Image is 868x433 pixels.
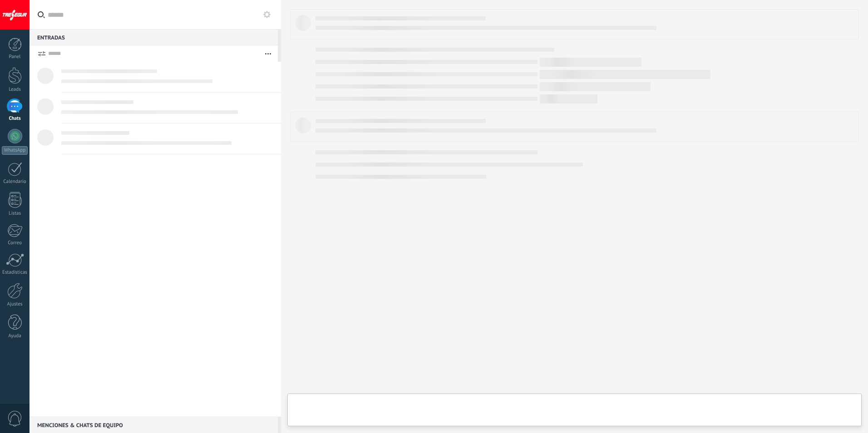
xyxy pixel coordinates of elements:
div: Ajustes [2,301,28,307]
div: Correo [2,240,28,246]
div: Listas [2,211,28,216]
div: Menciones & Chats de equipo [30,417,278,433]
div: WhatsApp [2,146,28,155]
div: Estadísticas [2,270,28,276]
div: Leads [2,87,28,93]
div: Calendario [2,179,28,185]
div: Panel [2,54,28,60]
div: Chats [2,116,28,122]
div: Ayuda [2,333,28,339]
div: Entradas [30,29,278,45]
